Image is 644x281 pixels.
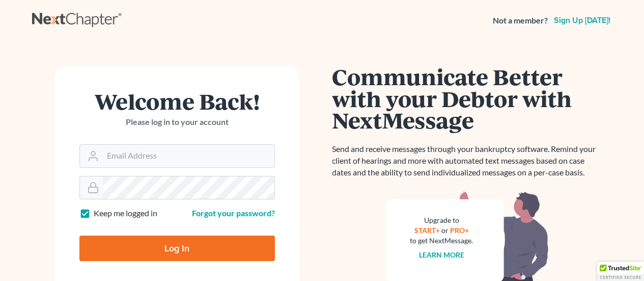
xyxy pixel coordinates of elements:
[103,145,274,167] input: Email Address
[192,208,275,218] a: Forgot your password?
[597,262,644,281] div: TrustedSite Certified
[332,143,602,178] p: Send and receive messages through your bankruptcy software. Remind your client of hearings and mo...
[79,90,275,112] h1: Welcome Back!
[332,66,602,131] h1: Communicate Better with your Debtor with NextMessage
[493,15,548,27] strong: Not a member?
[414,226,440,235] a: START+
[552,16,612,24] a: Sign up [DATE]!
[94,208,157,219] label: Keep me logged in
[79,116,275,128] p: Please log in to your account
[441,226,449,235] span: or
[79,236,275,261] input: Log In
[450,226,469,235] a: PRO+
[410,236,473,246] div: to get NextMessage.
[419,250,464,259] a: Learn more
[410,215,473,225] div: Upgrade to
